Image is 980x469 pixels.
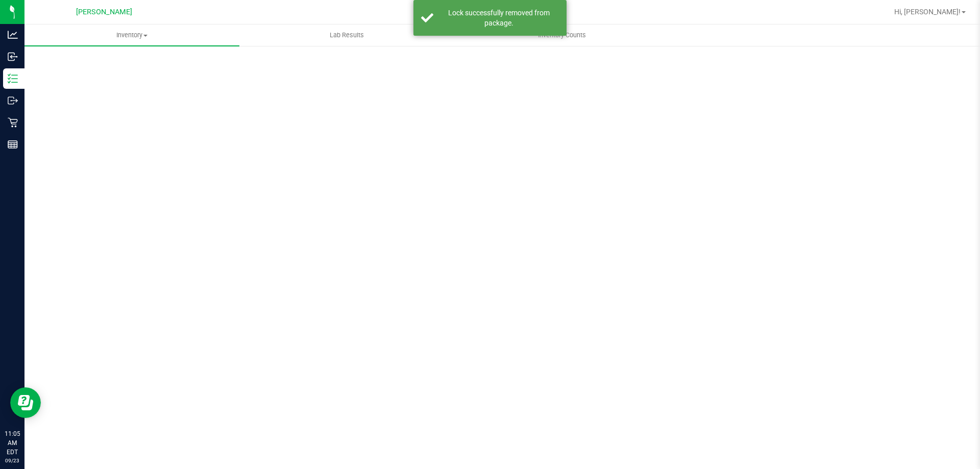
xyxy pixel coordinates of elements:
[5,457,20,464] p: 09/23
[8,73,18,84] inline-svg: Inventory
[8,52,18,62] inline-svg: Inbound
[76,8,132,16] span: [PERSON_NAME]
[894,8,961,16] span: Hi, [PERSON_NAME]!
[8,117,18,128] inline-svg: Retail
[8,139,18,150] inline-svg: Reports
[24,31,239,40] span: Inventory
[8,95,18,106] inline-svg: Outbound
[24,24,239,46] a: Inventory
[239,24,454,46] a: Lab Results
[5,429,20,457] p: 11:05 AM EDT
[439,8,559,28] div: Lock successfully removed from package.
[316,31,378,40] span: Lab Results
[10,387,41,418] iframe: Resource center
[8,30,18,40] inline-svg: Analytics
